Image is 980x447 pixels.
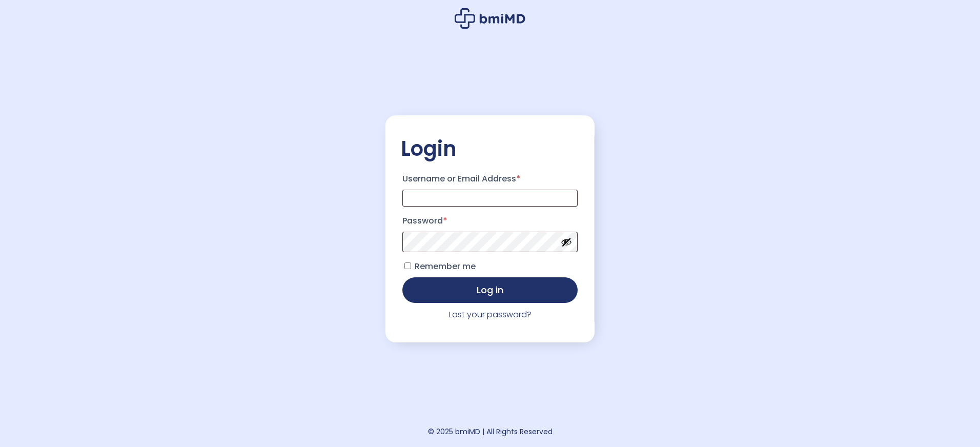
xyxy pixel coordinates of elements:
[428,424,553,439] div: © 2025 bmiMD | All Rights Reserved
[561,236,572,248] button: Show password
[449,309,532,320] a: Lost your password?
[402,171,578,187] label: Username or Email Address
[401,136,580,161] h2: Login
[415,260,476,272] span: Remember me
[402,213,578,229] label: Password
[402,277,578,303] button: Log in
[404,262,411,269] input: Remember me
